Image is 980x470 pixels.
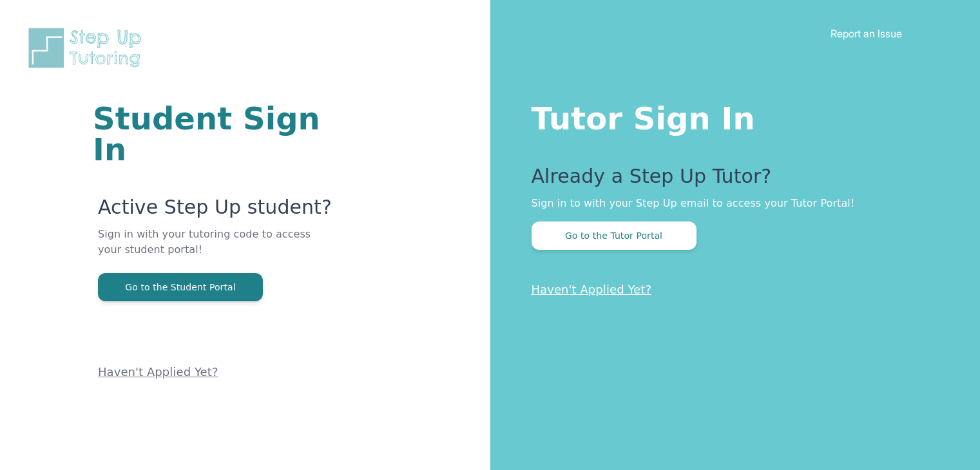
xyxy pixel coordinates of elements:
a: Go to the Tutor Portal [532,229,697,241]
h1: Student Sign In [93,103,336,165]
p: Active Step Up student? [98,196,336,227]
img: Step Up Tutoring horizontal logo [26,26,149,70]
p: Sign in to with your Step Up email to access your Tutor Portal! [532,196,929,211]
a: Go to the Student Portal [98,281,263,293]
p: Already a Step Up Tutor? [532,165,929,196]
h1: Tutor Sign In [532,98,929,134]
button: Go to the Student Portal [98,273,263,301]
p: Sign in with your tutoring code to access your student portal! [98,227,336,273]
button: Go to the Tutor Portal [532,221,697,250]
a: Report an Issue [831,27,902,40]
a: Haven't Applied Yet? [532,283,652,296]
a: Haven't Applied Yet? [98,365,218,379]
